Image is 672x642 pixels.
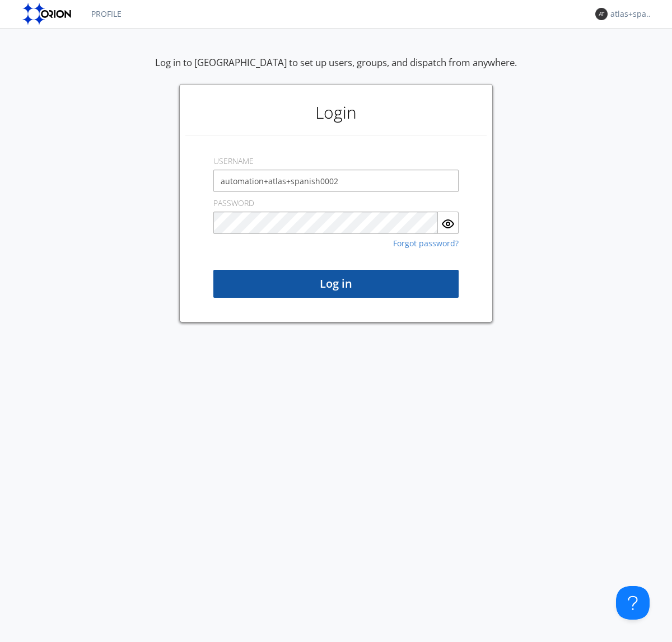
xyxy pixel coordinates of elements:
label: PASSWORD [213,198,254,209]
div: Log in to [GEOGRAPHIC_DATA] to set up users, groups, and dispatch from anywhere. [155,56,517,84]
img: orion-labs-logo.svg [22,3,74,25]
label: USERNAME [213,156,254,167]
button: Show Password [438,212,459,234]
button: Log in [213,270,459,298]
img: 373638.png [595,8,608,20]
iframe: Toggle Customer Support [616,586,650,620]
a: Forgot password? [393,240,459,247]
h1: Login [185,90,487,135]
div: atlas+spanish0002 [610,8,652,20]
img: eye.svg [441,217,455,231]
input: Password [213,212,438,234]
